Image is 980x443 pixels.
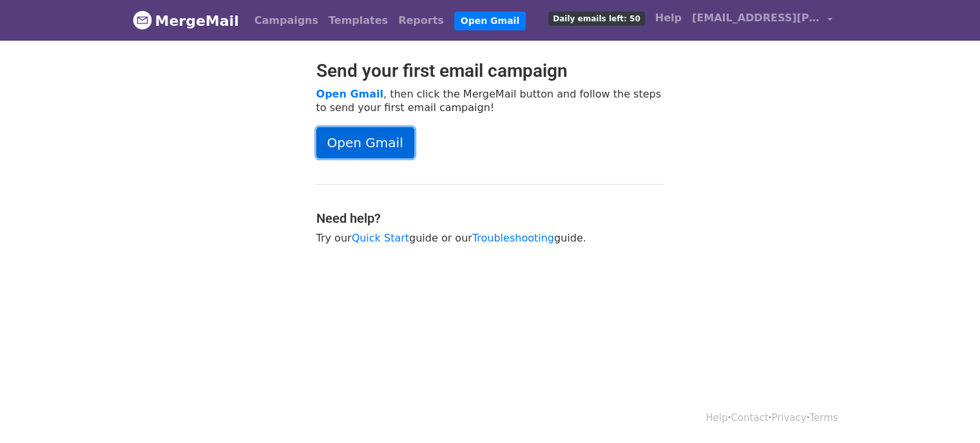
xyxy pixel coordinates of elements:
[692,10,821,26] span: [EMAIL_ADDRESS][PERSON_NAME][DOMAIN_NAME]
[133,10,152,30] img: MergeMail logo
[548,12,644,26] span: Daily emails left: 50
[316,231,664,245] p: Try our guide or our guide.
[316,60,664,82] h2: Send your first email campaign
[133,7,239,34] a: MergeMail
[706,412,727,424] a: Help
[687,5,838,36] a: [EMAIL_ADDRESS][PERSON_NAME][DOMAIN_NAME]
[543,5,649,31] a: Daily emails left: 50
[771,412,806,424] a: Privacy
[316,127,414,158] a: Open Gmail
[731,412,768,424] a: Contact
[323,8,393,34] a: Templates
[393,8,449,34] a: Reports
[249,8,323,34] a: Campaigns
[809,412,838,424] a: Terms
[472,232,554,244] a: Troubleshooting
[316,211,664,226] h4: Need help?
[650,5,687,31] a: Help
[316,88,383,100] a: Open Gmail
[454,12,526,30] a: Open Gmail
[352,232,409,244] a: Quick Start
[916,381,980,443] iframe: Chat Widget
[316,87,664,114] p: , then click the MergeMail button and follow the steps to send your first email campaign!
